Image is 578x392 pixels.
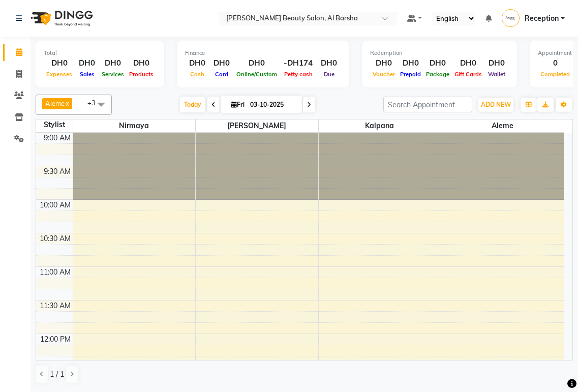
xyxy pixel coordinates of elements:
[441,119,564,132] span: Aleme
[212,71,231,78] span: Card
[87,99,103,107] span: +3
[234,71,280,78] span: Online/Custom
[26,4,96,33] img: logo
[44,57,75,69] div: DH0
[247,97,298,112] input: 2025-10-03
[398,71,423,78] span: Prepaid
[127,57,156,69] div: DH0
[196,119,318,132] span: [PERSON_NAME]
[282,71,315,78] span: Petty cash
[209,57,234,69] div: DH0
[44,71,75,78] span: Expenses
[65,99,69,107] a: x
[38,200,73,210] div: 10:00 AM
[45,99,65,107] span: Aleme
[180,97,205,112] span: Today
[188,71,207,78] span: Cash
[75,57,99,69] div: DH0
[50,369,64,380] span: 1 / 1
[38,334,73,345] div: 12:00 PM
[280,57,317,69] div: -DH174
[370,49,509,57] div: Redemption
[525,13,559,24] span: Reception
[77,71,97,78] span: Sales
[481,101,511,108] span: ADD NEW
[319,119,441,132] span: Kalpana
[370,57,398,69] div: DH0
[484,57,509,69] div: DH0
[423,71,452,78] span: Package
[234,57,280,69] div: DH0
[423,57,452,69] div: DH0
[99,57,127,69] div: DH0
[185,49,341,57] div: Finance
[317,57,341,69] div: DH0
[38,267,73,278] div: 11:00 AM
[127,71,156,78] span: Products
[478,98,513,112] button: ADD NEW
[185,57,209,69] div: DH0
[502,9,520,27] img: Reception
[398,57,423,69] div: DH0
[452,57,484,69] div: DH0
[42,166,73,177] div: 9:30 AM
[36,119,73,130] div: Stylist
[38,233,73,244] div: 10:30 AM
[452,71,484,78] span: Gift Cards
[229,101,247,108] span: Fri
[99,71,127,78] span: Services
[42,133,73,143] div: 9:00 AM
[73,119,196,132] span: Nirmaya
[538,71,572,78] span: Completed
[538,57,572,69] div: 0
[44,49,156,57] div: Total
[485,71,508,78] span: Wallet
[321,71,337,78] span: Due
[38,300,73,311] div: 11:30 AM
[383,97,472,112] input: Search Appointment
[370,71,398,78] span: Voucher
